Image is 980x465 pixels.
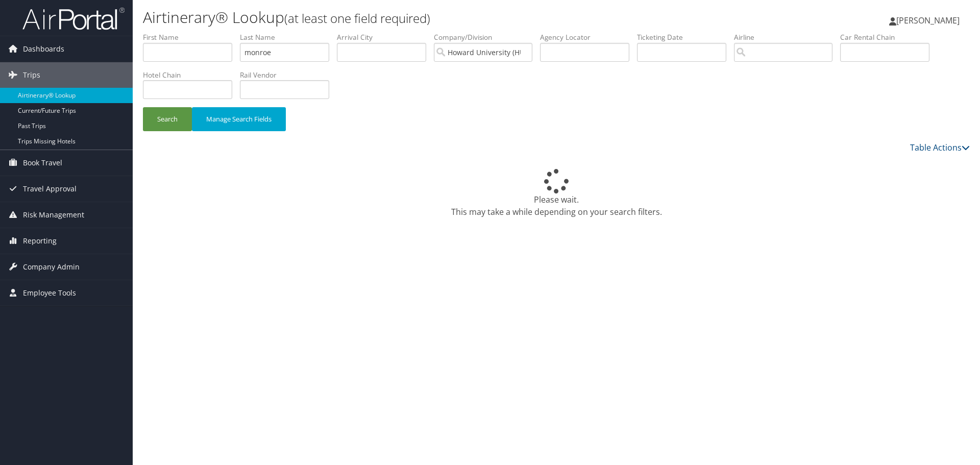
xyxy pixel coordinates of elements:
span: Risk Management [23,202,84,228]
label: First Name [143,32,240,42]
button: Search [143,107,192,131]
label: Last Name [240,32,337,42]
small: (at least one field required) [284,10,430,27]
label: Ticketing Date [637,32,734,42]
span: Company Admin [23,254,80,280]
label: Car Rental Chain [840,32,937,42]
span: Book Travel [23,150,62,176]
label: Hotel Chain [143,70,240,80]
span: Employee Tools [23,280,76,306]
span: Trips [23,62,40,88]
img: airportal-logo.png [22,7,125,31]
a: [PERSON_NAME] [889,5,970,36]
span: [PERSON_NAME] [896,15,960,26]
span: Reporting [23,228,57,254]
div: Please wait. This may take a while depending on your search filters. [143,169,970,218]
span: Travel Approval [23,176,77,202]
span: Dashboards [23,36,64,62]
a: Table Actions [910,142,970,153]
label: Arrival City [337,32,434,42]
button: Manage Search Fields [192,107,286,131]
h1: Airtinerary® Lookup [143,7,694,28]
label: Company/Division [434,32,540,42]
label: Rail Vendor [240,70,337,80]
label: Airline [734,32,840,42]
label: Agency Locator [540,32,637,42]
